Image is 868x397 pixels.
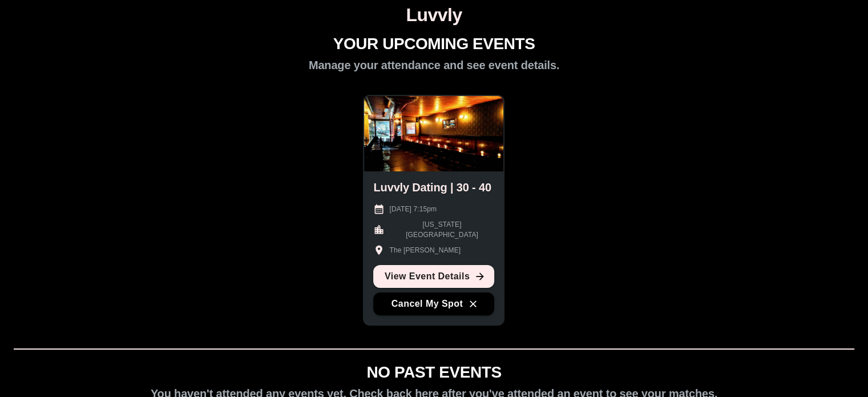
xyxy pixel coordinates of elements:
[309,58,559,72] h2: Manage your attendance and see event details.
[333,35,535,54] h1: YOUR UPCOMING EVENTS
[366,363,501,382] h1: NO PAST EVENTS
[389,204,437,214] p: [DATE] 7:15pm
[389,219,494,240] p: [US_STATE][GEOGRAPHIC_DATA]
[5,5,863,26] h1: Luvvly
[373,292,494,315] button: Cancel My Spot
[373,265,494,288] a: View Event Details
[389,245,461,255] p: The [PERSON_NAME]
[373,181,491,194] h2: Luvvly Dating | 30 - 40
